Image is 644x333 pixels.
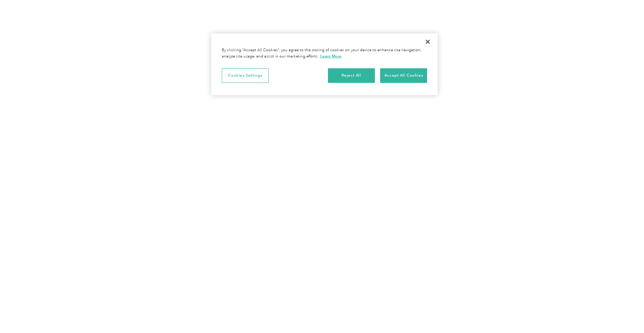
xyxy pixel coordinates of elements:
[211,33,438,95] div: Privacy
[420,34,435,49] button: Close
[320,54,341,59] a: More information about your privacy, opens in a new tab
[222,68,269,83] button: Cookies Settings
[328,68,375,83] button: Reject All
[211,33,438,95] div: Cookie banner
[222,47,427,60] div: By clicking “Accept All Cookies”, you agree to the storing of cookies on your device to enhance s...
[380,68,427,83] button: Accept All Cookies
